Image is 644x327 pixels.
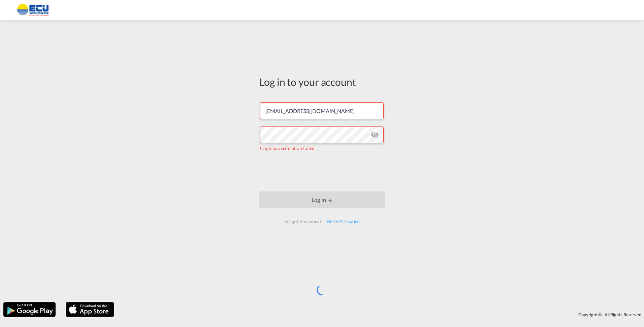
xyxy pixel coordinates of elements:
input: Enter email/phone number [260,102,384,119]
div: Forgot Password? [282,215,324,227]
div: Copyright © . All Rights Reserved [118,309,644,320]
img: apple.png [65,301,115,318]
img: google.png [3,301,56,318]
img: 6cccb1402a9411edb762cf9624ab9cda.png [10,3,56,18]
button: LOGIN [259,191,385,208]
div: Reset Password [324,215,362,227]
span: Captcha verification failed. [260,145,316,151]
div: Log in to your account [259,75,385,89]
iframe: reCAPTCHA [271,158,373,185]
md-icon: icon-eye-off [371,131,379,139]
